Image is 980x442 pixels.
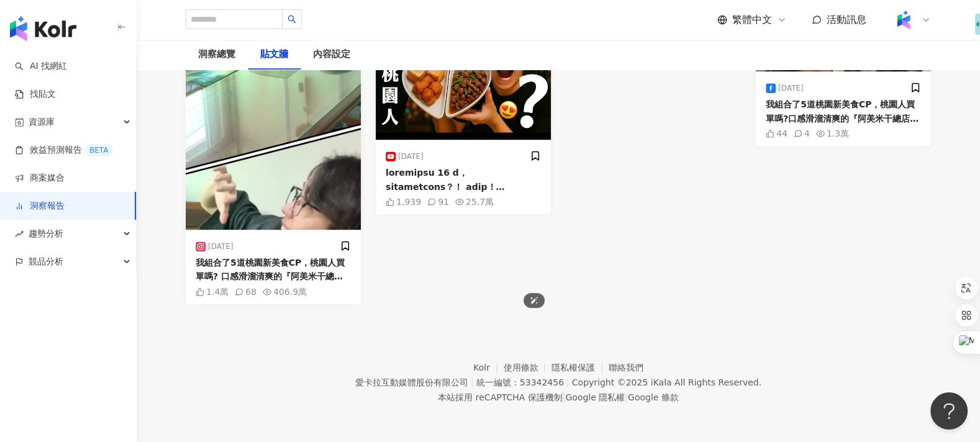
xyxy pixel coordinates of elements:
[355,377,468,387] div: 愛卡拉互動媒體股份有限公司
[15,88,56,101] a: 找貼文
[892,8,915,32] img: Kolr%20app%20icon%20%281%29.png
[625,392,628,402] span: |
[565,392,625,402] a: Google 隱私權
[263,287,307,297] div: 406.9萬
[260,47,288,62] div: 貼文牆
[566,377,569,387] span: |
[827,14,866,25] span: 活動訊息
[473,363,503,372] a: Kolr
[313,47,350,62] div: 內容設定
[235,287,256,297] div: 68
[15,172,65,184] a: 商案媒合
[198,47,235,62] div: 洞察總覽
[376,9,551,140] img: post-image
[427,197,449,207] div: 91
[29,108,55,136] span: 資源庫
[609,363,643,372] a: 聯絡我們
[471,377,474,387] span: |
[15,200,65,212] a: 洞察報告
[196,256,351,284] div: 我組合了5道桃園新美食CP，桃園人買單嗎? 口感滑溜清爽的『阿美米干總店－豌豆粉』配上勁脆的香酥肥腸，到只能內行人帶路的『樂糕朝食－酥脆蘿蔔糕』配上麻辣干絲... 這些桃園美食，不是走觀光行程，...
[438,390,678,405] span: 本站採用 reCAPTCHA 保護機制
[196,241,234,251] div: [DATE]
[386,151,424,161] div: [DATE]
[386,197,421,207] div: 1,939
[551,363,609,372] a: 隱私權保護
[794,129,810,138] div: 4
[29,220,63,248] span: 趨勢分析
[186,55,361,230] img: post-image
[563,392,566,402] span: |
[766,129,787,138] div: 44
[930,392,968,430] iframe: Help Scout Beacon - Open
[476,377,564,387] div: 統一編號：53342456
[455,197,494,207] div: 25.7萬
[766,83,804,93] div: [DATE]
[732,13,772,27] span: 繁體中文
[651,377,672,387] a: iKala
[386,166,541,194] div: loremipsu 16 d，sitametcons？！ adip！elitseddoei，temp Inci Utla etdolo MA al～ enimadm『veniam－qui』nos...
[15,60,67,73] a: searchAI 找網紅
[572,377,761,387] div: Copyright © 2025 All Rights Reserved.
[29,248,63,276] span: 競品分析
[504,363,552,372] a: 使用條款
[766,97,921,125] div: 我組合了5道桃園新美食CP，桃園人買單嗎?口感滑溜清爽的『阿美米干總店－豌豆粉』配上勁脆的香酥肥腸，到只能內行人帶路的『樂糕朝食－酥脆蘿蔔糕』配上麻辣干絲...這些桃園美食，不是走觀光行程，而是...
[628,392,679,402] a: Google 條款
[288,15,296,24] span: search
[10,16,76,41] img: logo
[15,230,24,238] span: rise
[196,287,229,297] div: 1.4萬
[15,144,113,156] a: 效益預測報告BETA
[816,129,849,138] div: 1.3萬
